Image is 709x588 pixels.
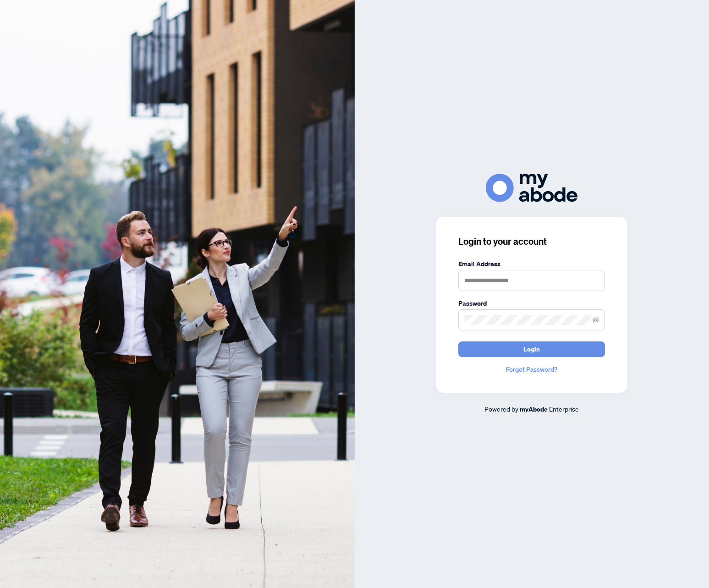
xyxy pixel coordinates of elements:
img: ma-logo [486,174,577,202]
a: Forgot Password? [458,364,605,374]
label: Email Address [458,259,605,269]
span: Login [523,342,540,357]
span: Powered by [484,405,518,413]
span: Enterprise [549,405,579,413]
button: Login [458,341,605,357]
span: eye-invisible [593,317,599,323]
label: Password [458,298,605,308]
h3: Login to your account [458,235,605,248]
a: myAbode [520,404,548,414]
